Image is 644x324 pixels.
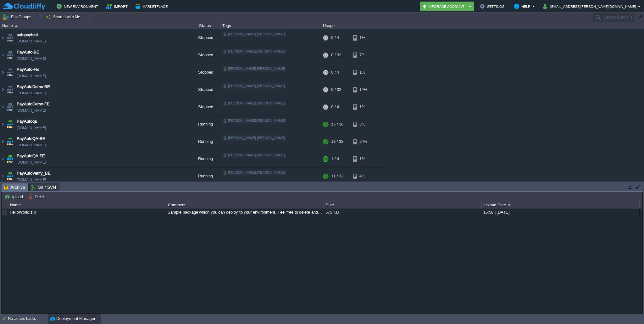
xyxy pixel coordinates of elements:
div: 4% [353,168,374,185]
div: 0 / 4 [331,98,339,115]
div: 15:58 | [DATE] [482,209,639,216]
button: Settings [480,3,506,10]
div: Upload Date [482,201,639,209]
div: No active tasks [8,314,47,324]
a: PayAutoDemo-BE [17,84,50,90]
div: 0 / 32 [331,47,341,64]
a: [DOMAIN_NAME] [17,55,46,62]
div: 0 / 4 [331,29,339,46]
a: PayAutoQA-FE [17,153,45,159]
a: [DOMAIN_NAME] [17,38,46,44]
img: AMDAwAAAACH5BAEAAAAALAAAAAABAAEAAAICRAEAOw== [15,25,18,27]
img: AMDAwAAAACH5BAEAAAAALAAAAAABAAEAAAICRAEAOw== [0,98,5,115]
div: Usage [321,22,388,29]
div: Running [189,168,220,185]
div: 14% [353,81,374,98]
div: Stopped [189,47,220,64]
img: AMDAwAAAACH5BAEAAAAALAAAAAABAAEAAAICRAEAOw== [0,150,5,167]
img: AMDAwAAAACH5BAEAAAAALAAAAAABAAEAAAICRAEAOw== [6,150,14,167]
img: AMDAwAAAACH5BAEAAAAALAAAAAABAAEAAAICRAEAOw== [6,29,14,46]
img: AMDAwAAAACH5BAEAAAAALAAAAAABAAEAAAICRAEAOw== [0,133,5,150]
div: Comment [166,201,324,209]
img: AMDAwAAAACH5BAEAAAAALAAAAAABAAEAAAICRAEAOw== [6,64,14,81]
img: AMDAwAAAACH5BAEAAAAALAAAAAABAAEAAAICRAEAOw== [0,64,5,81]
div: 15 / 36 [331,116,343,133]
div: [PERSON_NAME].[PERSON_NAME] [222,101,286,106]
div: [PERSON_NAME].[PERSON_NAME] [222,31,286,37]
div: 575 KB [324,209,481,216]
div: [PERSON_NAME].[PERSON_NAME] [222,118,286,124]
a: PayAutoVerify_BE [17,170,51,176]
button: Upgrade Account [422,3,467,10]
button: Marketplace [135,3,169,10]
div: 1% [353,29,374,46]
a: PayAutoQA-BE [17,136,45,142]
div: 1% [353,98,374,115]
a: autopaytest [17,32,38,38]
a: PayAutoDemo-FE [17,101,50,107]
div: Status [189,22,220,29]
button: New Environment [57,3,100,10]
div: Name [8,201,166,209]
div: Running [189,133,220,150]
img: AMDAwAAAACH5BAEAAAAALAAAAAABAAEAAAICRAEAOw== [6,133,14,150]
img: AMDAwAAAACH5BAEAAAAALAAAAAABAAEAAAICRAEAOw== [0,168,5,185]
div: 0 / 32 [331,81,341,98]
div: Running [189,116,220,133]
img: AMDAwAAAACH5BAEAAAAALAAAAAABAAEAAAICRAEAOw== [6,116,14,133]
a: [DOMAIN_NAME] [17,90,46,96]
div: 3% [353,116,374,133]
img: AMDAwAAAACH5BAEAAAAALAAAAAABAAEAAAICRAEAOw== [0,47,5,64]
div: [PERSON_NAME].[PERSON_NAME] [222,170,286,176]
img: AMDAwAAAACH5BAEAAAAALAAAAAABAAEAAAICRAEAOw== [6,81,14,98]
a: PayAutoqa [17,118,37,125]
img: AMDAwAAAACH5BAEAAAAALAAAAAABAAEAAAICRAEAOw== [6,168,14,185]
div: Name [1,22,189,29]
div: 1% [353,64,374,81]
img: CloudJiffy [2,3,45,10]
img: AMDAwAAAACH5BAEAAAAALAAAAAABAAEAAAICRAEAOw== [0,29,5,46]
a: [DOMAIN_NAME] [17,73,46,79]
div: [PERSON_NAME].[PERSON_NAME] [222,135,286,141]
div: Stopped [189,81,220,98]
button: Env Groups [2,13,33,21]
span: Git / SVN [31,183,56,191]
a: PayAuto-FE [17,66,39,73]
div: Stopped [189,64,220,81]
div: [PERSON_NAME].[PERSON_NAME] [222,49,286,54]
div: 1% [353,150,374,167]
div: 11 / 32 [331,168,343,185]
a: [DOMAIN_NAME] [17,107,46,114]
button: [EMAIL_ADDRESS][PERSON_NAME][DOMAIN_NAME] [543,3,638,10]
span: [DOMAIN_NAME] [17,176,46,183]
a: [DOMAIN_NAME] [17,159,46,165]
div: [PERSON_NAME].[PERSON_NAME] [222,83,286,89]
span: Archive [4,183,25,191]
button: Import [106,3,130,10]
div: Size [324,201,481,209]
div: [PERSON_NAME].[PERSON_NAME] [222,153,286,158]
div: 24% [353,133,374,150]
div: Stopped [189,98,220,115]
div: 13 / 38 [331,133,343,150]
div: 1 / 4 [331,150,339,167]
button: Help [514,3,532,10]
button: Delete [29,194,48,199]
img: AMDAwAAAACH5BAEAAAAALAAAAAABAAEAAAICRAEAOw== [0,116,5,133]
a: HelloWorld.zip [10,210,36,215]
div: Running [189,150,220,167]
img: AMDAwAAAACH5BAEAAAAALAAAAAABAAEAAAICRAEAOw== [6,47,14,64]
img: AMDAwAAAACH5BAEAAAAALAAAAAABAAEAAAICRAEAOw== [0,81,5,98]
a: PayAuto-BE [17,49,39,55]
button: Shared with Me [46,13,82,21]
div: [PERSON_NAME].[PERSON_NAME] [222,66,286,72]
